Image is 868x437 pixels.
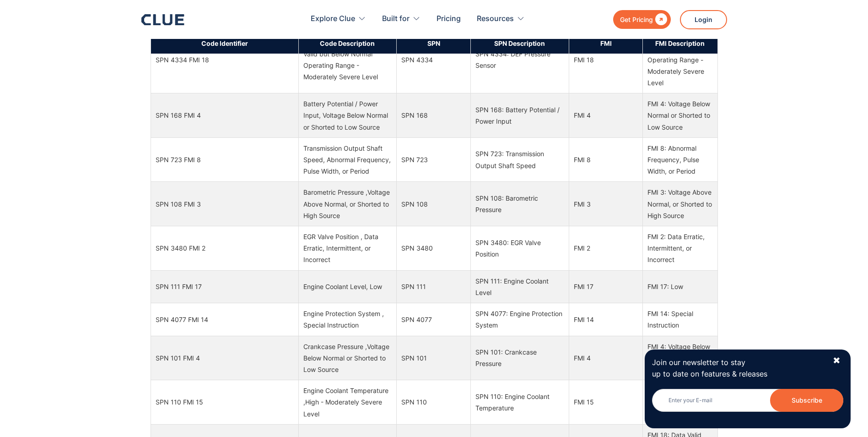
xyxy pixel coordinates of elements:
[397,26,471,93] td: SPN 4334
[477,5,514,33] div: Resources
[437,5,461,33] a: Pricing
[643,226,717,271] td: FMI 2: Data Erratic, Intermittent, or Incorrect
[613,10,671,29] a: Get Pricing
[470,182,569,226] td: SPN 108: Barometric Pressure
[397,303,471,336] td: SPN 4077
[643,26,717,93] td: FMI 18: Data Valid but Below Normal Operating Range - Moderately Severe Level
[382,5,410,33] div: Built for
[833,355,841,366] div: ✖
[643,336,717,380] td: FMI 4: Voltage Below Normal or Shorted to Low Source
[569,33,643,54] th: FMI
[303,231,392,266] div: EGR Valve Position , Data Erratic, Intermittent, or Incorrect
[397,226,471,271] td: SPN 3480
[643,380,717,425] td: FMI 15: High - Moderately Severe Level
[151,182,298,226] td: SPN 108 FMI 3
[397,137,471,182] td: SPN 723
[311,5,366,33] div: Explore Clue
[311,5,355,33] div: Explore Clue
[569,26,643,93] td: FMI 18
[470,137,569,182] td: SPN 723: Transmission Output Shaft Speed
[569,93,643,138] td: FMI 4
[470,380,569,425] td: SPN 110: Engine Coolant Temperature
[151,137,298,182] td: SPN 723 FMI 8
[397,182,471,226] td: SPN 108
[151,270,298,303] td: SPN 111 FMI 17
[151,33,298,54] th: Code Identifier
[397,93,471,138] td: SPN 168
[643,93,717,138] td: FMI 4: Voltage Below Normal or Shorted to Low Source
[298,33,397,54] th: Code Description
[397,336,471,380] td: SPN 101
[643,33,717,54] th: FMI Description
[470,303,569,336] td: SPN 4077: Engine Protection System
[680,10,727,29] a: Login
[569,226,643,271] td: FMI 2
[303,341,392,376] div: Crankcase Pressure ,Voltage Below Normal or Shorted to Low Source
[151,303,298,336] td: SPN 4077 FMI 14
[303,186,392,221] div: Barometric Pressure ,Voltage Above Normal, or Shorted to High Source
[470,93,569,138] td: SPN 168: Battery Potential / Power Input
[298,303,397,336] td: Engine Protection System , Special Instruction
[569,303,643,336] td: FMI 14
[569,336,643,380] td: FMI 4
[382,5,421,33] div: Built for
[151,26,298,93] td: SPN 4334 FMI 18
[569,380,643,425] td: FMI 15
[652,389,843,421] form: Newsletter
[643,182,717,226] td: FMI 3: Voltage Above Normal, or Shorted to High Source
[298,270,397,303] td: Engine Coolant Level, Low
[303,142,392,177] div: Transmission Output Shaft Speed, Abnormal Frequency, Pulse Width, or Period
[643,137,717,182] td: FMI 8: Abnormal Frequency, Pulse Width, or Period
[569,182,643,226] td: FMI 3
[653,14,667,25] div: 
[652,357,824,380] p: Join our newsletter to stay up to date on features & releases
[151,380,298,425] td: SPN 110 FMI 15
[151,226,298,271] td: SPN 3480 FMI 2
[569,270,643,303] td: FMI 17
[470,270,569,303] td: SPN 111: Engine Coolant Level
[477,5,525,33] div: Resources
[151,336,298,380] td: SPN 101 FMI 4
[151,93,298,138] td: SPN 168 FMI 4
[643,303,717,336] td: FMI 14: Special Instruction
[303,385,392,420] div: Engine Coolant Temperature ,High - Moderately Severe Level
[397,33,471,54] th: SPN
[470,33,569,54] th: SPN Description
[470,336,569,380] td: SPN 101: Crankcase Pressure
[470,226,569,271] td: SPN 3480: EGR Valve Position
[652,389,843,412] input: Enter your E-mail
[643,270,717,303] td: FMI 17: Low
[569,137,643,182] td: FMI 8
[470,26,569,93] td: SPN 4334: DEF Pressure Sensor
[303,37,392,83] div: DEF Pressure Sensor, Data Valid but Below Normal Operating Range - Moderately Severe Level
[397,380,471,425] td: SPN 110
[397,270,471,303] td: SPN 111
[620,14,653,25] div: Get Pricing
[303,98,392,133] div: Battery Potential / Power Input, Voltage Below Normal or Shorted to Low Source
[770,389,843,412] input: Subscribe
